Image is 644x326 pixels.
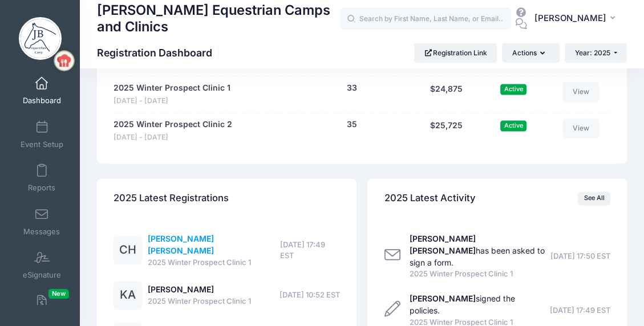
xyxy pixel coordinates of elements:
a: See All [578,191,610,205]
a: KA [114,291,142,300]
span: 2025 Winter Prospect Clinic 1 [410,268,547,280]
a: 2025 Winter Prospect Clinic 2 [114,119,232,131]
span: [DATE] 17:50 EST [550,251,610,262]
h4: 2025 Latest Activity [384,182,476,214]
span: [DATE] 17:49 EST [280,239,340,262]
a: View [562,119,599,138]
a: 2025 Winter Prospect Clinic 1 [114,82,230,94]
span: [PERSON_NAME] [534,12,606,25]
a: [PERSON_NAME] [PERSON_NAME] [148,234,214,255]
button: Actions [502,43,559,63]
a: Messages [15,202,69,242]
button: Year: 2025 [565,43,627,63]
strong: [PERSON_NAME] [410,294,476,303]
span: Active [500,120,526,131]
img: Jessica Braswell Equestrian Camps and Clinics [19,17,62,60]
h4: 2025 Latest Registrations [114,182,229,214]
span: Active [500,84,526,95]
span: Messages [23,227,60,237]
a: eSignature [15,245,69,285]
h1: Registration Dashboard [97,47,222,59]
span: Year: 2025 [575,48,610,57]
span: [DATE] - [DATE] [114,96,230,107]
div: KA [114,281,142,309]
strong: [PERSON_NAME] [PERSON_NAME] [410,234,476,255]
div: $25,725 [412,119,481,143]
a: View [562,82,599,101]
a: [PERSON_NAME] [148,284,214,294]
a: [PERSON_NAME] [PERSON_NAME]has been asked to sign a form. [410,234,545,267]
a: CH [114,246,142,255]
a: Dashboard [15,71,69,111]
div: CH [114,236,142,264]
span: Reports [28,184,55,193]
a: Reports [15,158,69,198]
button: 33 [347,82,357,94]
button: [PERSON_NAME] [527,6,627,32]
span: eSignature [23,271,61,280]
span: 2025 Winter Prospect Clinic 1 [148,296,251,307]
h1: [PERSON_NAME] Equestrian Camps and Clinics [97,1,340,36]
span: Event Setup [21,140,63,149]
span: [DATE] - [DATE] [114,132,232,143]
span: [DATE] 17:49 EST [550,305,610,316]
a: [PERSON_NAME]signed the policies. [410,294,515,315]
a: Event Setup [15,115,69,154]
div: $24,875 [412,82,481,107]
a: Registration Link [414,43,497,63]
input: Search by First Name, Last Name, or Email... [340,7,511,30]
span: New [48,289,69,299]
span: 2025 Winter Prospect Clinic 1 [148,257,280,268]
span: [DATE] 10:52 EST [280,290,340,301]
button: 35 [347,119,357,131]
span: Dashboard [23,96,61,106]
